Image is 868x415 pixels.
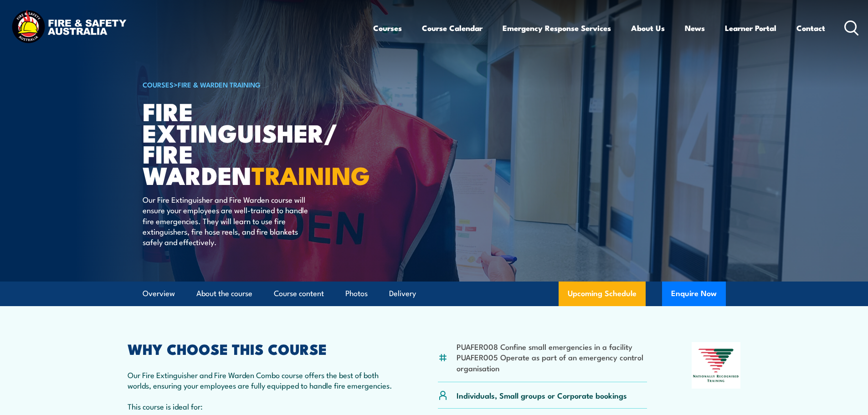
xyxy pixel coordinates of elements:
[373,16,402,40] a: Courses
[662,282,726,306] button: Enquire Now
[457,352,647,373] li: PUAFER005 Operate as part of an emergency control organisation
[143,79,174,89] a: COURSES
[143,282,175,306] a: Overview
[559,282,646,306] a: Upcoming Schedule
[457,390,627,400] p: Individuals, Small groups or Corporate bookings
[252,155,370,193] strong: TRAINING
[796,16,825,40] a: Contact
[422,16,483,40] a: Course Calendar
[143,100,368,185] h1: Fire Extinguisher/ Fire Warden
[143,79,368,90] h6: >
[725,16,776,40] a: Learner Portal
[178,79,261,89] a: Fire & Warden Training
[389,282,416,306] a: Delivery
[128,401,394,411] p: This course is ideal for:
[196,282,252,306] a: About the course
[143,194,309,247] p: Our Fire Extinguisher and Fire Warden course will ensure your employees are well-trained to handl...
[128,369,394,391] p: Our Fire Extinguisher and Fire Warden Combo course offers the best of both worlds, ensuring your ...
[692,342,741,389] img: Nationally Recognised Training logo.
[631,16,665,40] a: About Us
[503,16,611,40] a: Emergency Response Services
[685,16,705,40] a: News
[274,282,324,306] a: Course content
[457,341,647,352] li: PUAFER008 Confine small emergencies in a facility
[128,342,394,355] h2: WHY CHOOSE THIS COURSE
[345,282,368,306] a: Photos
